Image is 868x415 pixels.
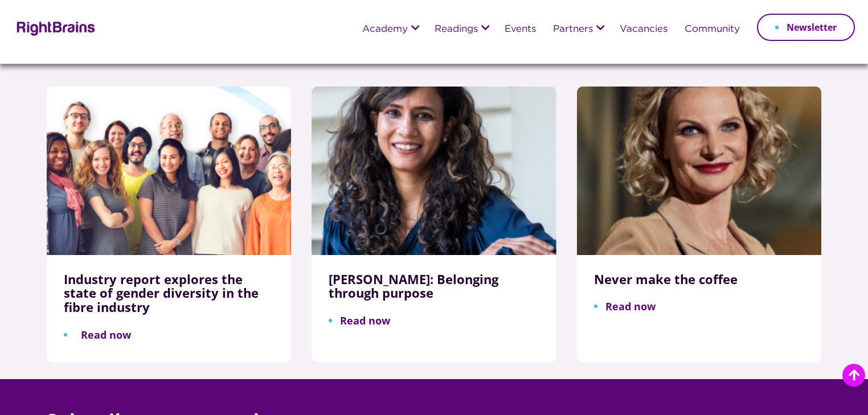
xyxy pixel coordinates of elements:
a: Vacancies [620,24,668,35]
a: Read now [594,299,656,313]
h3: Industry report explores the state of gender diversity in the fibre industry [64,272,274,326]
a: Readings [435,24,478,35]
img: Rightbrains [13,19,96,36]
a: Events [505,24,536,35]
h3: Never make the coffee [594,272,804,298]
a: Read now [64,328,131,342]
a: Academy [362,24,408,35]
a: Read now [329,314,390,327]
h3: [PERSON_NAME]: Belonging through purpose [329,272,539,311]
a: Community [685,24,740,35]
a: Partners [553,24,593,35]
a: Newsletter [757,14,855,41]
